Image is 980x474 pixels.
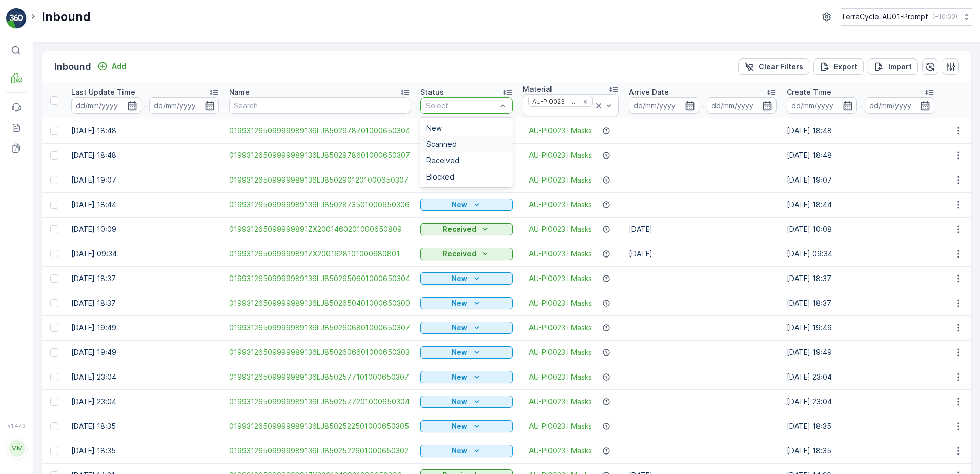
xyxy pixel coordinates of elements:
td: [DATE] 23:04 [66,365,224,389]
a: AU-PI0023 I Masks [529,224,592,234]
p: Inbound [42,9,91,25]
p: Status [420,87,444,97]
button: TerraCycle-AU01-Prompt(+10:00) [841,8,972,26]
a: AU-PI0023 I Masks [529,421,592,431]
a: 019931265099999891ZX2001460201000650809 [229,224,410,234]
div: Toggle Row Selected [50,324,58,332]
input: dd/mm/yyyy [71,97,141,114]
div: Toggle Row Selected [50,151,58,160]
td: [DATE] 19:49 [66,315,224,340]
td: [DATE] 18:48 [66,143,224,168]
p: Clear Filters [759,62,803,72]
td: [DATE] 10:08 [782,217,940,242]
input: dd/mm/yyyy [149,97,219,114]
td: [DATE] 19:49 [782,340,940,365]
div: Toggle Row Selected [50,250,58,258]
span: v 1.47.3 [6,423,27,429]
button: New [420,420,513,432]
input: dd/mm/yyyy [707,97,777,114]
div: AU-PI0023 I Masks [529,96,579,106]
span: AU-PI0023 I Masks [529,273,592,284]
p: New [452,421,467,431]
div: Toggle Row Selected [50,127,58,135]
button: Clear Filters [738,58,809,75]
td: [DATE] 18:44 [782,192,940,217]
td: [DATE] [624,217,782,242]
td: [DATE] 23:04 [782,389,940,414]
div: Remove AU-PI0023 I Masks [580,97,591,106]
button: Import [868,58,918,75]
p: - [144,100,147,112]
img: logo [6,8,27,29]
button: New [420,371,513,383]
td: [DATE] 18:35 [66,439,224,463]
p: New [452,372,467,382]
td: [DATE] 09:34 [782,242,940,266]
td: [DATE] 18:35 [782,439,940,463]
a: AU-PI0023 I Masks [529,175,592,185]
p: New [452,397,467,407]
a: AU-PI0023 I Masks [529,446,592,456]
div: Toggle Row Selected [50,299,58,307]
td: [DATE] 10:09 [66,217,224,242]
p: Select [426,101,497,111]
td: [DATE] 09:34 [66,242,224,266]
span: 01993126509999989136LJ8502577201000650304 [229,397,410,407]
a: AU-PI0023 I Masks [529,298,592,308]
td: [DATE] 19:49 [782,315,940,340]
div: Toggle Row Selected [50,348,58,357]
span: AU-PI0023 I Masks [529,126,592,136]
a: 01993126509999989136LJ8502522501000650305 [229,421,410,431]
td: [DATE] 18:35 [782,414,940,439]
td: [DATE] 18:37 [782,266,940,291]
span: 019931265099999891ZX2001628101000680801 [229,249,410,259]
td: [DATE] 19:49 [66,340,224,365]
a: AU-PI0023 I Masks [529,372,592,382]
p: Export [834,62,857,72]
a: 01993126509999989136LJ8502978601000650307 [229,150,410,161]
a: 01993126509999989136LJ8502650601000650304 [229,273,410,284]
span: AU-PI0023 I Masks [529,347,592,358]
p: Received [443,224,476,234]
span: AU-PI0023 I Masks [529,323,592,333]
p: New [452,347,467,358]
a: AU-PI0023 I Masks [529,397,592,407]
a: 01993126509999989136LJ8502577101000650307 [229,372,410,382]
div: Toggle Row Selected [50,225,58,233]
p: Material [523,84,552,94]
td: [DATE] 18:37 [66,291,224,315]
a: AU-PI0023 I Masks [529,150,592,161]
input: dd/mm/yyyy [629,97,699,114]
td: [DATE] 18:48 [782,118,940,143]
span: Received [426,156,459,165]
div: Toggle Row Selected [50,422,58,430]
span: Blocked [426,173,454,181]
td: [DATE] 18:37 [66,266,224,291]
p: Name [229,87,250,97]
a: AU-PI0023 I Masks [529,249,592,259]
button: New [420,346,513,359]
button: New [420,322,513,334]
td: [DATE] 19:07 [782,168,940,192]
a: 01993126509999989136LJ8502978701000650304 [229,126,410,136]
p: TerraCycle-AU01-Prompt [841,12,928,22]
p: Create Time [787,87,831,97]
td: [DATE] 18:48 [66,118,224,143]
p: ( +10:00 ) [932,13,957,21]
td: [DATE] 19:07 [66,168,224,192]
p: Received [443,249,476,259]
div: Toggle Row Selected [50,447,58,455]
button: New [420,199,513,211]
